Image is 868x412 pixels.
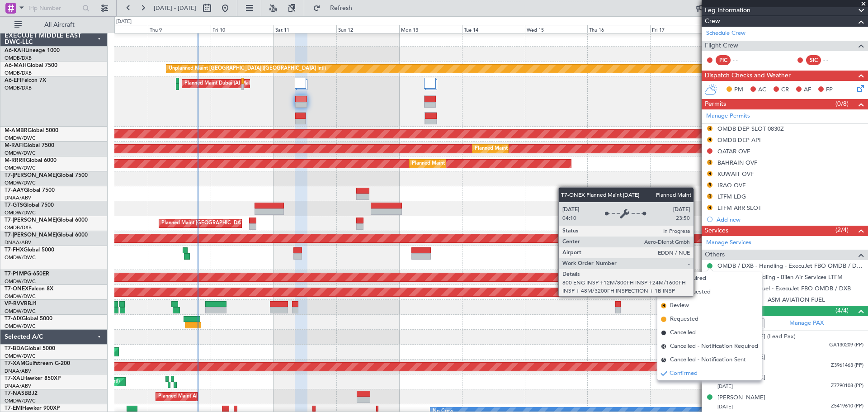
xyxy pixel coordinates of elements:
[717,136,761,144] div: OMDB DEP API
[24,22,95,28] span: All Aircraft
[5,301,24,307] span: VP-BVV
[835,225,849,235] span: (2/4)
[5,128,58,133] a: M-AMBRGlobal 5000
[5,78,46,83] a: A6-EFIFalcon 7X
[734,85,743,95] span: PM
[5,301,37,307] a: VP-BVVBBJ1
[5,224,32,231] a: OMDB/DXB
[5,63,27,68] span: A6-MAH
[5,173,57,178] span: T7-[PERSON_NAME]
[5,188,24,193] span: T7-AAY
[5,209,36,216] a: OMDW/DWC
[5,143,54,148] a: M-RAFIGlobal 7500
[835,99,849,109] span: (0/8)
[5,203,23,208] span: T7-GTS
[831,382,863,390] span: Z7790108 (PP)
[322,5,360,11] span: Refresh
[5,286,28,292] span: T7-ONEX
[804,85,811,95] span: AF
[717,181,745,189] div: IRAQ OVF
[5,194,31,201] a: DNAA/ABV
[661,303,666,308] span: R
[5,254,36,261] a: OMDW/DWC
[5,218,88,223] a: T7-[PERSON_NAME]Global 6000
[5,361,25,366] span: T7-XAM
[706,29,745,38] a: Schedule Crew
[717,125,784,133] div: OMDB DEP SLOT 0830Z
[5,135,36,142] a: OMDW/DWC
[5,398,36,404] a: OMDW/DWC
[707,194,712,199] button: R
[184,77,274,90] div: Planned Maint Dubai (Al Maktoum Intl)
[5,278,36,285] a: OMDW/DWC
[5,173,88,178] a: T7-[PERSON_NAME]Global 7500
[670,369,698,378] span: Confirmed
[5,316,22,322] span: T7-AIX
[5,150,36,156] a: OMDW/DWC
[705,71,791,81] span: Dispatch Checks and Weather
[5,78,21,83] span: A6-EFI
[670,274,706,283] span: Not Required
[733,56,753,64] div: - -
[823,56,844,64] div: - -
[670,301,689,310] span: Review
[650,25,713,33] div: Fri 17
[10,18,98,32] button: All Aircraft
[707,137,712,142] button: R
[5,55,32,62] a: OMDB/DXB
[717,147,750,155] div: QATAR OVF
[85,25,148,33] div: Wed 8
[211,25,274,33] div: Fri 10
[462,25,525,33] div: Tue 14
[707,160,712,165] button: R
[5,247,54,253] a: T7-FHXGlobal 5000
[412,157,501,170] div: Planned Maint Dubai (Al Maktoum Intl)
[717,170,754,178] div: KUWAIT OVF
[705,41,738,51] span: Flight Crew
[5,286,53,292] a: T7-ONEXFalcon 8X
[5,391,24,396] span: T7-NAS
[5,239,31,246] a: DNAA/ABV
[707,126,712,131] button: R
[661,357,666,363] span: S
[717,204,761,212] div: LTFM ARR SLOT
[5,346,55,351] a: T7-BDAGlobal 5000
[154,4,196,12] span: [DATE] - [DATE]
[716,55,731,65] div: PIC
[5,271,27,277] span: T7-P1MP
[670,328,696,337] span: Cancelled
[717,273,843,281] a: LTFM / IST - Handling - Bilen Air Services LTFM
[717,403,733,410] span: [DATE]
[336,25,399,33] div: Sun 12
[5,406,60,411] a: T7-EMIHawker 900XP
[717,284,851,292] a: OMDB / DXB - Fuel - ExecuJet FBO OMDB / DXB
[5,48,25,53] span: A6-KAH
[5,203,54,208] a: T7-GTSGlobal 7500
[758,85,766,95] span: AC
[670,315,698,324] span: Requested
[705,5,750,16] span: Leg Information
[5,232,88,238] a: T7-[PERSON_NAME]Global 6000
[789,319,824,328] a: Manage PAX
[707,171,712,176] button: R
[5,85,32,91] a: OMDB/DXB
[707,182,712,188] button: R
[5,232,57,238] span: T7-[PERSON_NAME]
[5,361,70,366] a: T7-XAMGulfstream G-200
[5,63,57,68] a: A6-MAHGlobal 7500
[309,1,363,15] button: Refresh
[5,323,36,330] a: OMDW/DWC
[5,218,57,223] span: T7-[PERSON_NAME]
[5,376,23,381] span: T7-XAL
[148,25,211,33] div: Thu 9
[717,383,733,390] span: [DATE]
[717,159,757,166] div: BAHRAIN OVF
[5,376,61,381] a: T7-XALHawker 850XP
[5,406,22,411] span: T7-EMI
[5,368,31,374] a: DNAA/ABV
[717,393,765,403] div: [PERSON_NAME]
[670,342,758,351] span: Cancelled - Notification Required
[707,205,712,210] button: R
[705,16,720,27] span: Crew
[5,70,32,76] a: OMDB/DXB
